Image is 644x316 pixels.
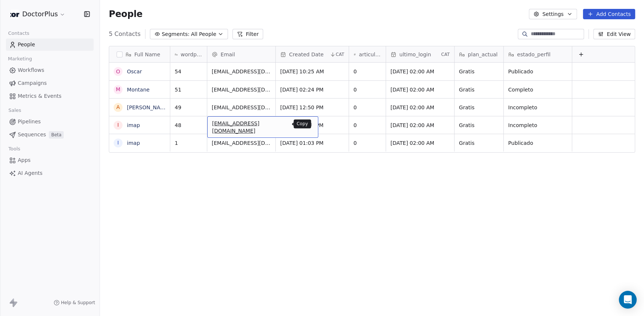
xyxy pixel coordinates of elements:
[619,291,637,309] div: Open Intercom Messenger
[170,63,635,307] div: grid
[212,120,300,134] span: [EMAIL_ADDRESS][DOMAIN_NAME]
[280,139,344,147] span: [DATE] 01:03 PM
[5,105,24,116] span: Sales
[127,122,140,128] a: imap
[5,143,23,154] span: Tools
[455,46,503,62] div: plan_actual
[221,51,235,58] span: Email
[386,46,454,62] div: ultimo_loginCAT
[336,51,344,57] span: CAT
[109,46,170,62] div: Full Name
[212,86,271,93] span: [EMAIL_ADDRESS][DOMAIN_NAME]
[593,29,635,39] button: Edit View
[18,118,41,126] span: Pipelines
[508,104,567,111] span: Incompleto
[61,300,95,306] span: Help & Support
[18,41,35,49] span: People
[353,104,381,111] span: 0
[109,30,141,39] span: 5 Contacts
[6,154,94,166] a: Apps
[508,122,567,129] span: Incompleto
[127,104,170,110] a: [PERSON_NAME]
[212,68,271,75] span: [EMAIL_ADDRESS][DOMAIN_NAME]
[109,63,170,307] div: grid
[280,68,344,75] span: [DATE] 10:25 AM
[517,51,550,58] span: estado_perfil
[10,10,19,19] img: logo-Doctor-Plus.jpg
[54,300,95,306] a: Help & Support
[127,87,150,93] a: Montane
[22,9,58,19] span: DoctorPlus
[127,69,142,74] a: Oscar
[529,9,577,19] button: Settings
[276,46,349,62] div: Created DateCAT
[459,104,499,111] span: Gratis
[353,86,381,93] span: 0
[280,122,344,129] span: [DATE] 12:46 PM
[117,121,119,129] div: i
[6,64,94,76] a: Workflows
[18,156,31,164] span: Apps
[296,121,308,127] p: Copy
[390,68,450,75] span: [DATE] 02:00 AM
[390,139,450,147] span: [DATE] 02:00 AM
[212,104,271,111] span: [EMAIL_ADDRESS][DOMAIN_NAME]
[468,51,497,58] span: plan_actual
[459,122,499,129] span: Gratis
[280,104,344,111] span: [DATE] 12:50 PM
[18,92,61,100] span: Metrics & Events
[170,46,207,62] div: wordpressUserId
[207,46,275,62] div: Email
[583,9,635,19] button: Add Contacts
[441,51,450,57] span: CAT
[127,140,140,146] a: imap
[162,30,189,38] span: Segments:
[6,39,94,51] a: People
[399,51,431,58] span: ultimo_login
[18,131,46,139] span: Sequences
[390,86,450,93] span: [DATE] 02:00 AM
[508,68,567,75] span: Publicado
[508,86,567,93] span: Completo
[232,29,263,39] button: Filter
[5,28,33,39] span: Contacts
[18,66,44,74] span: Workflows
[390,122,450,129] span: [DATE] 02:00 AM
[280,86,344,93] span: [DATE] 02:24 PM
[212,139,271,147] span: [EMAIL_ADDRESS][DOMAIN_NAME]
[134,51,160,58] span: Full Name
[5,53,35,64] span: Marketing
[504,46,572,62] div: estado_perfil
[175,86,202,93] span: 51
[18,79,47,87] span: Campaigns
[191,30,216,38] span: All People
[6,167,94,179] a: AI Agents
[175,104,202,111] span: 49
[175,139,202,147] span: 1
[6,116,94,128] a: Pipelines
[18,169,43,177] span: AI Agents
[116,103,120,111] div: A
[6,90,94,102] a: Metrics & Events
[116,86,120,93] div: M
[459,86,499,93] span: Gratis
[181,51,202,58] span: wordpressUserId
[109,9,142,20] span: People
[175,122,202,129] span: 48
[353,139,381,147] span: 0
[175,68,202,75] span: 54
[390,104,450,111] span: [DATE] 02:00 AM
[6,129,94,141] a: SequencesBeta
[49,131,64,139] span: Beta
[117,139,119,147] div: i
[349,46,386,62] div: articulos_publicados
[353,68,381,75] span: 0
[289,51,323,58] span: Created Date
[9,8,67,20] button: DoctorPlus
[508,139,567,147] span: Publicado
[6,77,94,89] a: Campaigns
[353,122,381,129] span: 0
[359,51,381,58] span: articulos_publicados
[116,68,120,76] div: O
[459,68,499,75] span: Gratis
